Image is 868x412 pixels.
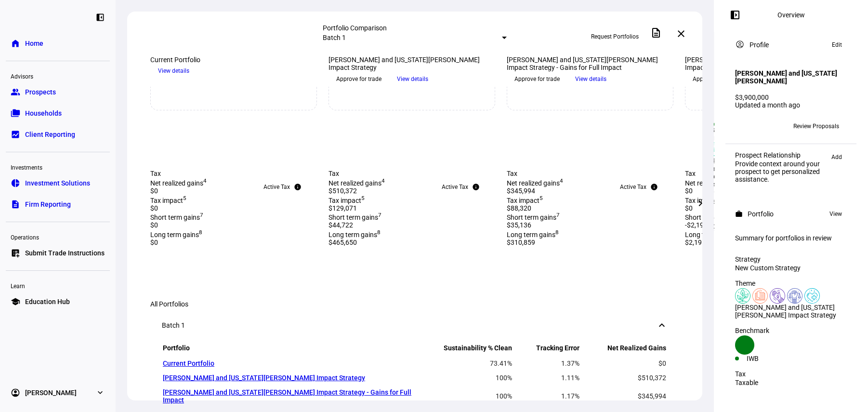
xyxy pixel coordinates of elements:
span: Tax impact [507,197,543,204]
span: Approve for trade [336,71,381,87]
span: View details [575,72,606,86]
div: Prospect Relationship [735,151,827,159]
a: groupProspects [6,82,110,102]
div: $345,994 [507,187,673,195]
eth-mat-symbol: group [11,87,20,97]
td: 100% [414,371,513,385]
sup: 4 [203,177,207,184]
mat-icon: account_circle [735,40,745,49]
mat-icon: keyboard_arrow_down [656,319,668,331]
button: Add [827,151,847,163]
a: folder_copyHouseholds [6,104,110,123]
span: Short term gains [150,213,203,221]
div: $0 [150,239,317,246]
div: Provide context around your prospect to get personalized assistance. [735,160,827,183]
div: $2,191 [685,239,852,246]
div: New Custom Strategy [735,264,847,272]
div: $310,859 [507,239,673,246]
span: Request Portfolios [591,29,639,44]
eth-mat-symbol: account_circle [11,388,20,398]
div: Investments [6,160,110,173]
a: pie_chartInvestment Solutions [6,173,110,193]
button: View details [389,72,436,86]
a: [PERSON_NAME] and [US_STATE][PERSON_NAME] Impact Strategy [163,374,365,382]
td: 1.17% [513,385,579,407]
span: Net realized gains [685,179,741,187]
button: Review Proposals [786,119,847,134]
span: Firm Reporting [25,199,71,209]
sup: 8 [377,229,381,236]
div: $465,650 [329,239,495,246]
div: $0 [150,204,317,212]
eth-mat-symbol: pie_chart [11,178,20,188]
img: education.colored.svg [752,288,768,304]
span: Net realized gains [329,179,385,187]
span: Review Proposals [793,119,839,134]
span: Long term gains [329,231,381,239]
div: $88,320 [507,204,673,212]
div: $129,071 [329,204,495,212]
a: [PERSON_NAME] and [US_STATE][PERSON_NAME] Impact Strategy - Gains for Full Impact [163,388,411,404]
span: Add [831,151,842,163]
th: Sustainability % Clean [414,344,513,356]
span: View details [158,64,189,78]
eth-mat-symbol: folder_copy [11,108,20,118]
img: climateChange.colored.svg [735,288,750,304]
span: Short term gains [329,213,381,221]
div: Overview [777,11,805,19]
td: $345,994 [581,385,667,407]
span: Tax impact [329,197,365,204]
span: Approve for trade [693,71,738,87]
span: Households [25,108,62,118]
img: democracy.colored.svg [787,288,802,304]
span: Short term gains [507,213,560,221]
button: Request Portfolios [583,29,646,44]
button: Approve for trade [329,71,389,87]
sup: 5 [183,195,186,201]
mat-icon: left_panel_open [729,9,741,21]
div: [PERSON_NAME] and [US_STATE][PERSON_NAME] Impact Strategy [329,56,495,71]
th: Portfolio [163,344,413,356]
div: Tax [329,170,495,177]
div: $35,136 [507,221,673,229]
sup: 5 [361,195,365,201]
div: Tax [507,170,673,177]
img: poverty.colored.svg [770,288,785,304]
div: $44,722 [329,221,495,229]
mat-select-trigger: Batch 1 [323,34,346,41]
span: Tax impact [685,197,721,204]
eth-mat-symbol: expand_more [95,388,105,398]
button: Approve for trade [685,71,746,87]
mat-icon: work [735,210,743,218]
span: Long term gains [685,231,737,239]
h4: [PERSON_NAME] and [US_STATE][PERSON_NAME] [735,69,847,85]
div: $510,372 [329,187,495,195]
span: Investment Solutions [25,178,90,188]
div: IWB [747,355,791,362]
div: $0 [685,204,852,212]
mat-icon: description [650,27,662,39]
span: CC [739,123,747,130]
div: $0 [150,221,317,229]
div: Current Portfolio [150,56,317,64]
div: Portfolio [748,210,774,218]
a: homeHome [6,34,110,53]
div: [PERSON_NAME] and [US_STATE][PERSON_NAME] Impact Strategy - Gains for Full Impact [507,56,673,71]
div: Summary for portfolios in review [735,234,847,242]
span: Home [25,39,43,48]
div: Tax [150,170,317,177]
td: 100% [414,385,513,407]
div: Taxable [735,379,847,386]
th: Tracking Error [513,344,579,356]
span: View [829,208,842,220]
a: View details [150,66,197,74]
eth-mat-symbol: list_alt_add [11,248,20,258]
a: descriptionFirm Reporting [6,195,110,214]
eth-mat-symbol: bid_landscape [11,130,20,139]
span: Edit [832,39,842,51]
sup: 8 [555,229,559,236]
mat-icon: close [675,28,687,40]
div: Updated a month ago [735,101,847,109]
th: Net Realized Gains [581,344,667,356]
span: Short term gains [685,213,738,221]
